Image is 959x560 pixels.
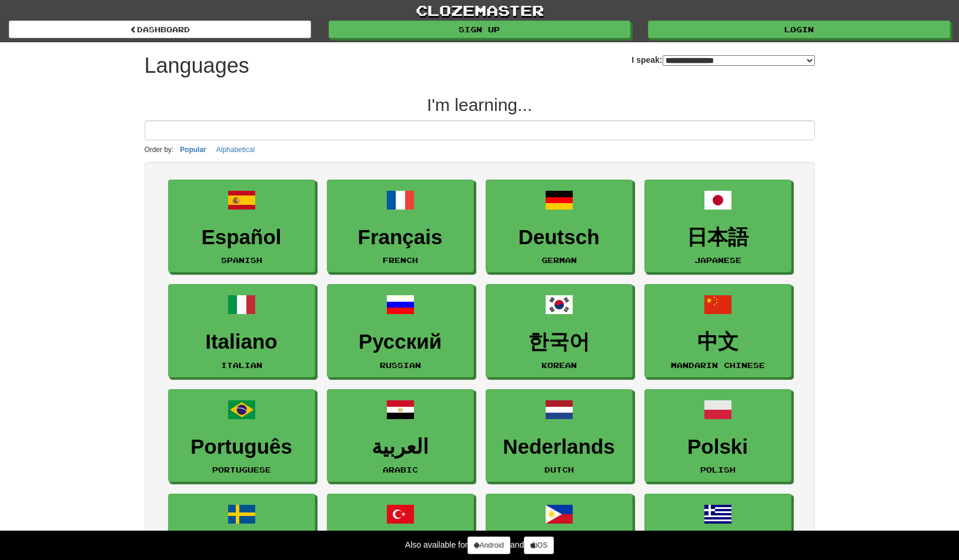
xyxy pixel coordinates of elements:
a: PortuguêsPortuguese [168,389,315,483]
small: Italian [221,361,262,369]
small: Arabic [383,465,418,474]
a: 한국어Korean [486,284,633,377]
a: 中文Mandarin Chinese [644,284,791,377]
h3: Nederlands [492,436,626,458]
label: I speak: [631,54,814,66]
a: dashboard [9,21,311,38]
small: Russian [380,361,421,369]
a: العربيةArabic [327,389,474,483]
a: iOS [524,537,554,554]
h3: 日本語 [651,226,785,249]
small: Dutch [544,465,574,474]
h3: العربية [333,436,467,458]
a: Android [467,537,510,554]
small: Order by: [145,146,174,154]
a: 日本語Japanese [644,180,791,273]
small: Japanese [694,256,741,264]
h3: Português [175,436,309,458]
a: DeutschGerman [486,180,633,273]
h3: Deutsch [492,226,626,249]
a: Sign up [329,21,631,38]
a: NederlandsDutch [486,389,633,483]
a: ItalianoItalian [168,284,315,377]
h3: Русский [333,330,467,353]
a: Login [648,21,950,38]
a: РусскийRussian [327,284,474,377]
small: Polish [700,465,736,474]
h3: Italiano [175,330,309,353]
h1: Languages [145,54,249,77]
small: Mandarin Chinese [671,361,765,369]
h3: Polski [651,436,785,458]
h3: 한국어 [492,330,626,353]
a: PolskiPolish [644,389,791,483]
h3: Français [333,226,467,249]
h2: I'm learning... [145,95,815,114]
button: Alphabetical [213,143,258,156]
h3: 中文 [651,330,785,353]
small: Portuguese [212,465,271,474]
small: Spanish [221,256,262,264]
a: FrançaisFrench [327,180,474,273]
h3: Español [175,226,309,249]
button: Popular [176,143,210,156]
small: German [542,256,577,264]
select: I speak: [663,55,815,66]
a: EspañolSpanish [168,180,315,273]
small: French [383,256,418,264]
small: Korean [542,361,577,369]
